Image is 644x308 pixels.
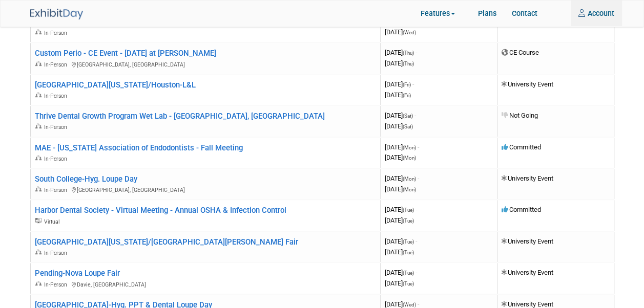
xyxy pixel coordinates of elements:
span: - [412,80,414,88]
span: University Event [502,269,553,276]
a: Plans [470,1,504,26]
img: In-Person Event [35,123,41,128]
span: - [418,174,419,182]
a: Account [571,1,622,26]
span: (Sat) [403,124,413,129]
span: University Event [502,80,553,88]
img: In-Person Event [35,249,41,254]
span: [DATE] [385,80,414,88]
span: [DATE] [385,216,414,224]
span: (Tue) [403,239,414,245]
span: [DATE] [385,174,419,182]
img: In-Person Event [35,155,41,160]
span: [DATE] [385,143,419,151]
a: Pending-Nova Loupe Fair [35,269,120,278]
span: (Tue) [403,250,414,255]
span: [DATE] [385,49,417,56]
img: In-Person Event [35,281,41,286]
span: - [416,269,417,276]
span: [DATE] [385,248,414,256]
span: [DATE] [385,153,416,161]
span: - [416,206,417,213]
span: Committed [502,143,541,151]
span: - [414,112,416,119]
a: Harbor Dental Society - Virtual Meeting - Annual OSHA & Infection Control [35,206,286,215]
span: [DATE] [385,237,417,245]
span: (Sat) [403,113,413,119]
span: CE Course [502,49,539,56]
span: In-Person [44,250,70,256]
span: (Thu) [403,61,414,67]
div: [GEOGRAPHIC_DATA], [GEOGRAPHIC_DATA] [35,185,376,194]
span: [DATE] [385,279,414,287]
span: - [416,237,417,245]
span: (Tue) [403,218,414,224]
span: Committed [502,206,541,213]
a: South College-Hyg. Loupe Day [35,174,137,184]
span: (Tue) [403,281,414,287]
span: [DATE] [385,91,411,99]
span: In-Person [44,124,70,130]
span: In-Person [44,187,70,193]
span: University Event [502,237,553,245]
img: In-Person Event [35,61,41,66]
span: Not Going [502,112,538,119]
img: Virtual Event [35,218,41,223]
img: In-Person Event [35,92,41,97]
span: [DATE] [385,59,414,67]
span: (Mon) [403,187,416,192]
span: - [418,143,419,151]
span: Virtual [44,218,63,225]
img: In-Person Event [35,186,41,191]
span: (Thu) [403,50,414,56]
span: University Event [502,300,553,308]
a: Contact [504,1,545,26]
span: (Mon) [403,155,416,161]
span: (Fri) [403,82,411,87]
img: In-Person Event [35,29,41,34]
span: University Event [502,174,553,182]
a: Features [413,2,470,27]
span: [DATE] [385,300,419,308]
a: [GEOGRAPHIC_DATA][US_STATE]/[GEOGRAPHIC_DATA][PERSON_NAME] Fair [35,237,298,247]
img: ExhibitDay [30,9,83,19]
span: [DATE] [385,112,416,119]
span: - [416,49,417,56]
span: [DATE] [385,269,417,276]
a: Thrive Dental Growth Program Wet Lab - [GEOGRAPHIC_DATA], [GEOGRAPHIC_DATA] [35,112,325,121]
span: [DATE] [385,28,416,36]
a: Custom Perio - CE Event - [DATE] at [PERSON_NAME] [35,49,216,58]
span: (Fri) [403,93,411,98]
span: (Mon) [403,176,416,182]
span: (Wed) [403,30,416,35]
span: In-Person [44,61,70,68]
span: [DATE] [385,185,416,193]
span: In-Person [44,93,70,99]
span: In-Person [44,156,70,162]
span: [DATE] [385,122,413,130]
span: - [418,300,419,308]
span: In-Person [44,281,70,288]
span: [DATE] [385,206,417,213]
span: (Tue) [403,270,414,276]
span: (Tue) [403,207,414,213]
a: MAE - [US_STATE] Association of Endodontists - Fall Meeting [35,143,243,152]
div: [GEOGRAPHIC_DATA], [GEOGRAPHIC_DATA] [35,59,376,69]
a: [GEOGRAPHIC_DATA][US_STATE]/Houston-L&L [35,80,196,90]
span: In-Person [44,30,70,36]
span: (Wed) [403,302,416,307]
div: Davie, [GEOGRAPHIC_DATA] [35,279,376,289]
span: (Mon) [403,145,416,150]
